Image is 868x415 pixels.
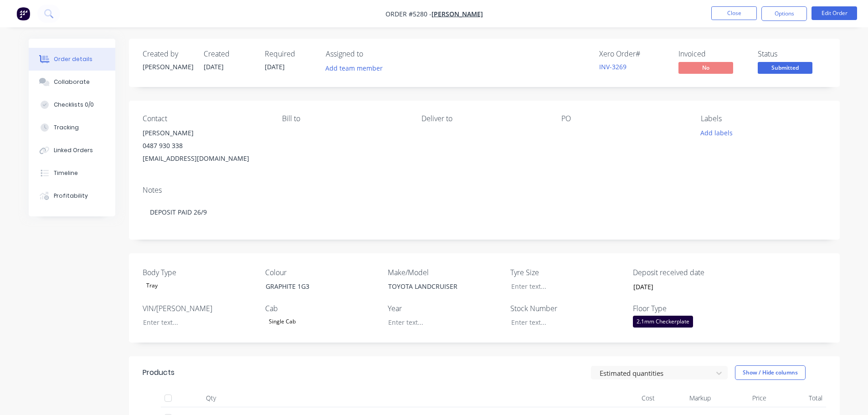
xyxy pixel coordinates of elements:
button: Add labels [696,127,738,139]
button: Profitability [29,184,115,207]
div: Checklists 0/0 [54,101,94,109]
span: No [678,62,733,73]
img: Factory [16,7,30,20]
div: TOYOTA LANDCRUISER [381,280,495,293]
div: Required [265,50,315,58]
button: Tracking [29,116,115,139]
a: INV-3269 [599,62,627,71]
div: Cost [603,389,659,407]
label: Year [388,303,502,314]
span: Order #5280 - [385,10,431,18]
div: [PERSON_NAME] [143,62,193,72]
button: Edit Order [812,6,857,20]
div: [PERSON_NAME] [143,127,267,139]
div: GRAPHITE 1G3 [258,280,372,293]
label: Body Type [143,267,257,278]
span: [DATE] [265,62,285,71]
div: 0487 930 338 [143,139,267,152]
div: Labels [701,114,826,123]
div: Notes [143,186,826,195]
label: Tyre Size [510,267,624,278]
div: DEPOSIT PAID 26/9 [143,198,826,226]
button: Show / Hide columns [735,365,806,380]
button: Checklists 0/0 [29,93,115,116]
div: Products [143,367,175,378]
div: Status [758,50,826,58]
label: Cab [265,303,379,314]
div: [EMAIL_ADDRESS][DOMAIN_NAME] [143,152,267,165]
div: Bill to [282,114,407,123]
div: Timeline [54,169,78,177]
a: [PERSON_NAME] [431,10,483,18]
input: Enter date [627,280,740,294]
div: Total [770,389,826,407]
label: Make/Model [388,267,502,278]
div: Single Cab [265,316,299,328]
div: PO [561,114,686,123]
div: Assigned to [326,50,417,58]
div: Collaborate [54,78,90,86]
button: Linked Orders [29,139,115,162]
button: Add team member [320,62,387,74]
div: Deliver to [421,114,546,123]
div: Created by [143,50,193,58]
button: Collaborate [29,71,115,93]
button: Add team member [326,62,388,74]
label: Deposit received date [633,267,747,278]
button: Submitted [758,62,812,76]
div: Tray [143,280,161,292]
div: Price [714,389,770,407]
div: [PERSON_NAME]0487 930 338[EMAIL_ADDRESS][DOMAIN_NAME] [143,127,267,165]
button: Options [761,6,807,21]
label: Stock Number [510,303,624,314]
div: Xero Order # [599,50,668,58]
div: Qty [184,389,238,407]
div: Profitability [54,192,88,200]
label: Floor Type [633,303,747,314]
div: Order details [54,55,92,63]
span: [DATE] [204,62,224,71]
label: Colour [265,267,379,278]
button: Timeline [29,162,115,184]
div: Created [204,50,254,58]
button: Close [711,6,757,20]
div: Tracking [54,123,79,132]
span: Submitted [758,62,812,73]
div: Contact [143,114,267,123]
div: Linked Orders [54,146,93,154]
button: Order details [29,48,115,71]
div: Invoiced [678,50,747,58]
div: Markup [658,389,714,407]
label: VIN/[PERSON_NAME] [143,303,257,314]
div: 2.1mm Checkerplate [633,316,693,328]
